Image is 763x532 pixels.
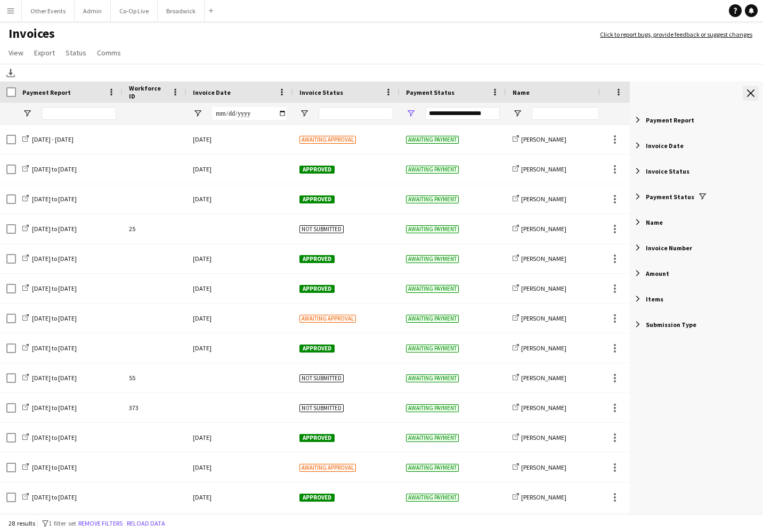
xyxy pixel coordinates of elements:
[32,135,74,143] span: [DATE] - [DATE]
[32,433,77,441] span: [DATE] to [DATE]
[299,225,344,233] span: Not submitted
[129,84,167,100] span: Workforce ID
[212,107,287,120] input: Invoice Date Filter Input
[521,165,566,173] span: [PERSON_NAME]
[513,88,530,96] span: Name
[299,464,356,472] span: Awaiting approval
[299,434,335,442] span: Approved
[186,125,293,154] div: [DATE]
[22,374,77,382] a: [DATE] to [DATE]
[299,374,344,382] span: Not submitted
[9,48,23,58] span: View
[521,344,566,352] span: [PERSON_NAME]
[299,166,335,174] span: Approved
[22,433,77,441] a: [DATE] to [DATE]
[646,269,669,277] span: Amount
[521,225,566,233] span: [PERSON_NAME]
[299,195,335,203] span: Approved
[600,30,752,39] a: Click to report bugs, provide feedback or suggest changes
[34,48,55,58] span: Export
[22,255,77,263] a: [DATE] to [DATE]
[30,46,59,60] a: Export
[521,255,566,263] span: [PERSON_NAME]
[22,225,77,233] a: [DATE] to [DATE]
[406,88,454,96] span: Payment Status
[32,493,77,501] span: [DATE] to [DATE]
[406,345,459,353] span: Awaiting payment
[186,304,293,333] div: [DATE]
[32,404,77,412] span: [DATE] to [DATE]
[646,321,696,329] span: Submission Type
[646,167,689,175] span: Invoice Status
[22,109,32,118] button: Open Filter Menu
[299,255,335,263] span: Approved
[186,453,293,482] div: [DATE]
[406,315,459,323] span: Awaiting payment
[4,46,28,60] a: View
[32,463,77,471] span: [DATE] to [DATE]
[299,494,335,502] span: Approved
[406,166,459,174] span: Awaiting payment
[22,344,77,352] a: [DATE] to [DATE]
[406,374,459,382] span: Awaiting payment
[22,165,77,173] a: [DATE] to [DATE]
[48,519,76,527] span: 1 filter set
[186,244,293,273] div: [DATE]
[32,225,77,233] span: [DATE] to [DATE]
[123,363,186,392] div: 55
[406,434,459,442] span: Awaiting payment
[521,404,566,412] span: [PERSON_NAME]
[32,374,77,382] span: [DATE] to [DATE]
[186,154,293,184] div: [DATE]
[406,225,459,233] span: Awaiting payment
[32,284,77,292] span: [DATE] to [DATE]
[186,274,293,303] div: [DATE]
[299,285,335,293] span: Approved
[123,393,186,422] div: 373
[406,404,459,412] span: Awaiting payment
[646,193,694,201] span: Payment Status
[406,494,459,502] span: Awaiting payment
[513,109,522,118] button: Open Filter Menu
[521,493,566,501] span: [PERSON_NAME]
[76,518,125,529] button: Remove filters
[299,136,356,144] span: Awaiting approval
[532,107,606,120] input: Name Filter Input
[22,493,77,501] a: [DATE] to [DATE]
[193,109,202,118] button: Open Filter Menu
[299,315,356,323] span: Awaiting approval
[521,284,566,292] span: [PERSON_NAME]
[66,48,86,58] span: Status
[22,404,77,412] a: [DATE] to [DATE]
[22,314,77,322] a: [DATE] to [DATE]
[319,107,393,120] input: Invoice Status Filter Input
[646,244,692,252] span: Invoice Number
[186,423,293,452] div: [DATE]
[186,482,293,512] div: [DATE]
[646,295,663,303] span: Items
[406,464,459,472] span: Awaiting payment
[521,374,566,382] span: [PERSON_NAME]
[186,184,293,214] div: [DATE]
[93,46,125,60] a: Comms
[521,135,566,143] span: [PERSON_NAME]
[4,67,17,79] app-action-btn: Download
[646,218,663,226] span: Name
[97,48,121,58] span: Comms
[158,1,205,21] button: Broadwick
[32,165,77,173] span: [DATE] to [DATE]
[521,433,566,441] span: [PERSON_NAME]
[61,46,91,60] a: Status
[22,1,75,21] button: Other Events
[32,314,77,322] span: [DATE] to [DATE]
[630,107,763,337] div: Filter List 9 Filters
[186,333,293,363] div: [DATE]
[42,107,116,120] input: Payment Report Filter Input
[406,255,459,263] span: Awaiting payment
[646,142,684,150] span: Invoice Date
[299,404,344,412] span: Not submitted
[646,116,694,124] span: Payment Report
[125,518,167,529] button: Reload data
[32,195,77,203] span: [DATE] to [DATE]
[75,1,111,21] button: Admin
